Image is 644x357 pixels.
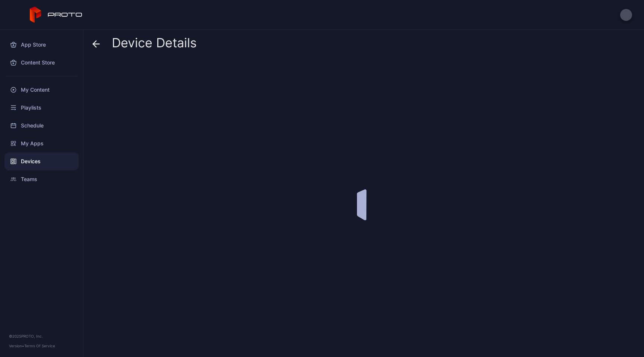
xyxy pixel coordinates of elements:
[9,333,74,339] div: © 2025 PROTO, Inc.
[4,117,79,135] a: Schedule
[4,81,79,99] a: My Content
[24,344,55,348] a: Terms Of Service
[9,344,24,348] span: Version •
[112,36,197,50] span: Device Details
[4,170,79,188] a: Teams
[4,152,79,170] a: Devices
[4,54,79,72] a: Content Store
[4,135,79,152] a: My Apps
[4,36,79,54] a: App Store
[4,99,79,117] a: Playlists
